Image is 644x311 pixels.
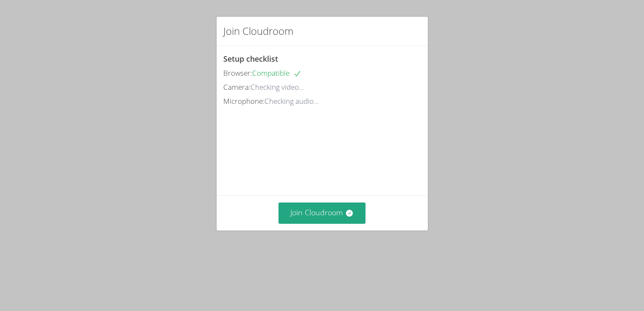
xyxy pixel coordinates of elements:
[223,82,250,92] span: Camera:
[223,23,293,39] h2: Join Cloudroom
[264,96,319,106] span: Checking audio...
[223,68,252,78] span: Browser:
[223,96,264,106] span: Microphone:
[250,82,304,92] span: Checking video...
[278,203,366,223] button: Join Cloudroom
[252,68,301,78] span: Compatible
[223,54,278,64] span: Setup checklist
